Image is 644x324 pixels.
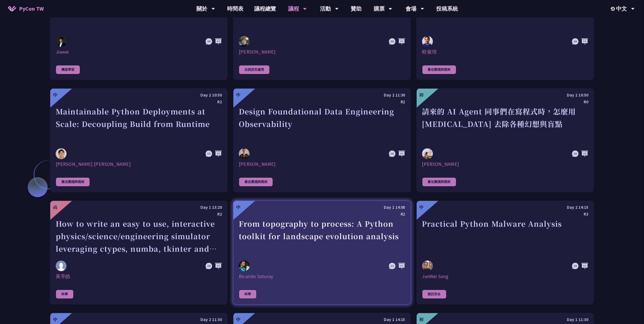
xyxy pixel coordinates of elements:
[8,6,16,11] img: Home icon of PyCon TW 2025
[56,316,222,323] div: Day 2 11:30
[416,88,594,192] a: 初 Day 2 10:50 R0 請來的 AI Agent 同事們在寫程式時，怎麼用 [MEDICAL_DATA] 去除各種幻想與盲點 Keith Yang [PERSON_NAME] 最佳實踐與慣例
[239,204,405,211] div: Day 1 14:00
[422,316,588,323] div: Day 1 11:30
[419,316,424,323] div: 初
[422,105,588,143] div: 請來的 AI Agent 同事們在寫程式時，怎麼用 [MEDICAL_DATA] 去除各種幻想與盲點
[239,260,250,271] img: Ricarido Saturay
[611,7,616,11] img: Locale Icon
[236,204,240,210] div: 中
[56,204,222,211] div: Day 1 13:20
[56,260,67,271] img: 黃亭皓
[56,65,80,74] div: 機器學習
[56,105,222,143] div: Maintainable Python Deployments at Scale: Decoupling Build from Runtime
[422,211,588,217] div: R3
[422,161,588,167] div: [PERSON_NAME]
[239,161,405,167] div: [PERSON_NAME]
[422,217,588,255] div: Practical Python Malware Analysis
[239,148,250,159] img: Shuhsi Lin
[422,289,447,299] div: 資訊安全
[419,92,424,98] div: 初
[422,92,588,98] div: Day 2 10:50
[56,92,222,98] div: Day 2 10:50
[239,65,270,74] div: 自然語言處理
[416,200,594,304] a: 中 Day 2 14:15 R3 Practical Python Malware Analysis JunWei Song JunWei Song 資訊安全
[239,289,257,299] div: 科學
[236,316,240,323] div: 中
[56,211,222,217] div: R2
[53,92,57,98] div: 中
[56,49,222,55] div: Jiawei
[422,177,456,186] div: 最佳實踐與慣例
[422,148,433,159] img: Keith Yang
[422,98,588,105] div: R0
[422,65,456,74] div: 最佳實踐與慣例
[239,36,250,47] img: Kevin Tseng
[239,105,405,143] div: Design Foundational Data Engineering Observability
[239,177,273,186] div: 最佳實踐與慣例
[233,200,411,304] a: 中 Day 1 14:00 R2 From topography to process: A Python toolkit for landscape evolution analysis Ri...
[239,211,405,217] div: R2
[53,204,57,210] div: 高
[50,88,228,192] a: 中 Day 2 10:50 R2 Maintainable Python Deployments at Scale: Decoupling Build from Runtime Justin L...
[239,273,405,280] div: Ricarido Saturay
[56,161,222,167] div: [PERSON_NAME] [PERSON_NAME]
[422,273,588,280] div: JunWei Song
[422,204,588,211] div: Day 2 14:15
[56,98,222,105] div: R2
[239,316,405,323] div: Day 1 14:15
[233,88,411,192] a: 中 Day 2 11:30 R2 Design Foundational Data Engineering Observability Shuhsi Lin [PERSON_NAME] 最佳實踐與慣例
[239,49,405,55] div: [PERSON_NAME]
[56,177,90,186] div: 最佳實踐與慣例
[56,273,222,280] div: 黃亭皓
[239,217,405,255] div: From topography to process: A Python toolkit for landscape evolution analysis
[239,98,405,105] div: R2
[56,148,67,159] img: Justin Lee
[422,36,433,47] img: 程俊培
[422,49,588,55] div: 程俊培
[419,204,424,210] div: 中
[50,200,228,304] a: 高 Day 1 13:20 R2 How to write an easy to use, interactive physics/science/engineering simulator l...
[239,92,405,98] div: Day 2 11:30
[56,36,67,47] img: Jiawei
[19,5,44,13] span: PyCon TW
[53,316,57,323] div: 中
[3,2,49,15] a: PyCon TW
[56,217,222,255] div: How to write an easy to use, interactive physics/science/engineering simulator leveraging ctypes,...
[422,260,433,271] img: JunWei Song
[56,289,74,299] div: 科學
[236,92,240,98] div: 中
